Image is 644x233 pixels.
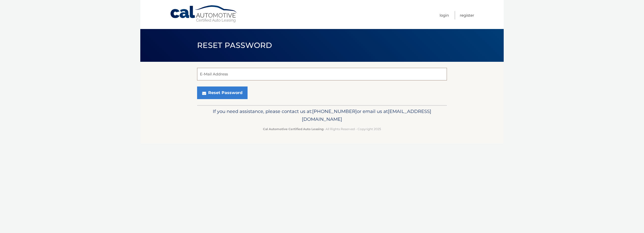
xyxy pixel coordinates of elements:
[460,11,474,19] a: Register
[170,5,238,23] a: Cal Automotive
[200,126,444,132] p: - All Rights Reserved - Copyright 2025
[197,86,248,99] button: Reset Password
[200,107,444,124] p: If you need assistance, please contact us at: or email us at
[440,11,449,19] a: Login
[197,68,447,80] input: E-Mail Address
[263,127,324,131] strong: Cal Automotive Certified Auto Leasing
[197,41,272,50] span: Reset Password
[312,108,357,114] span: [PHONE_NUMBER]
